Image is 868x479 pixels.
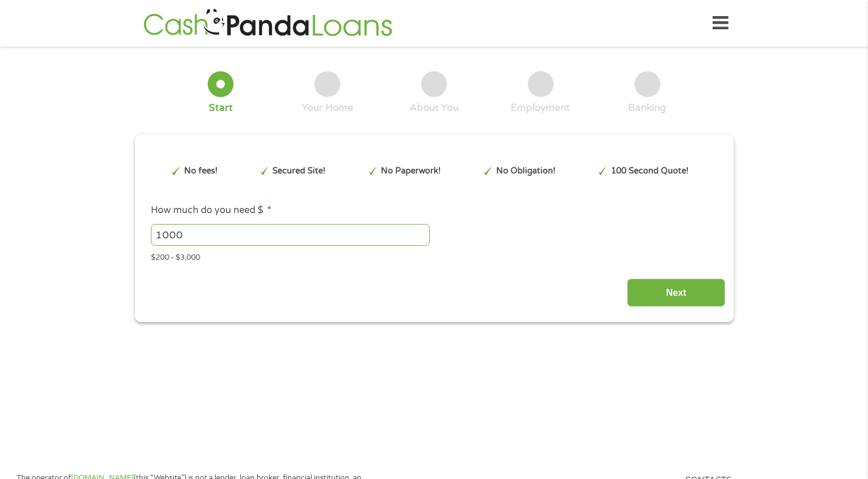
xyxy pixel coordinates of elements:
[410,102,458,114] div: About You
[496,165,555,177] p: No Obligation!
[140,7,396,40] img: GetLoanNow Logo
[627,279,725,307] input: Next
[381,165,441,177] p: No Paperwork!
[184,165,217,177] p: No fees!
[151,204,271,217] label: How much do you need $
[151,248,717,264] div: $200 - $3,000
[611,165,688,177] p: 100 Second Quote!
[511,102,570,114] div: Employment
[302,102,353,114] div: Your Home
[273,165,325,177] p: Secured Site!
[209,102,233,114] div: Start
[628,102,666,114] div: Banking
